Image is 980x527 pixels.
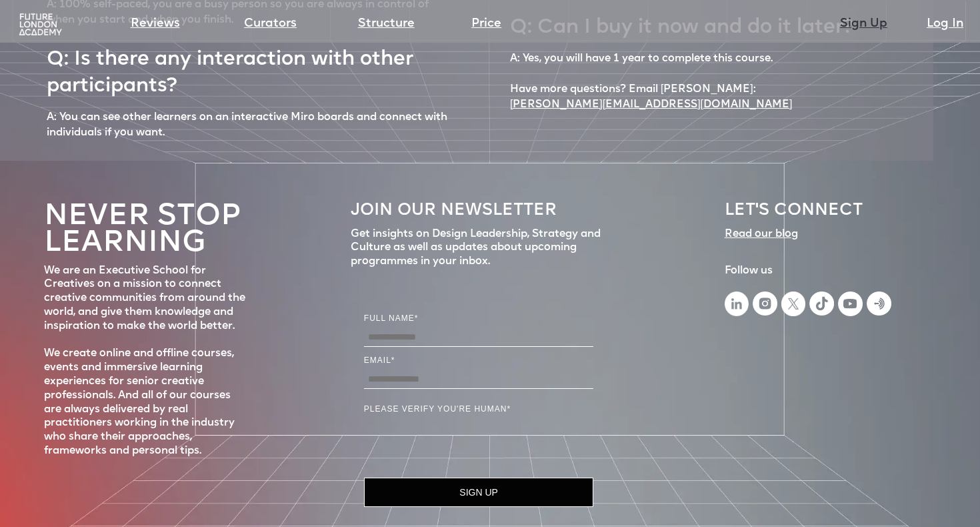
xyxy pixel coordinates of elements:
div: Read our blog ‍ [725,227,798,255]
a: Read our blog‍ [725,227,798,255]
button: SIGN UP [364,478,594,507]
iframe: reCAPTCHA [364,419,567,471]
h5: LET's CONNEcT [725,201,891,221]
h4: Never stop learning [44,203,247,257]
h5: JOIN OUR NEWSLETTER [351,201,607,221]
label: EMAIL* [364,354,594,367]
a: Reviews [131,15,180,33]
a: [PERSON_NAME][EMAIL_ADDRESS][DOMAIN_NAME] [510,97,792,113]
div: We are an Executive School for Creatives on a mission to connect creative communities from around... [44,264,247,458]
a: Sign Up [840,15,887,33]
div: Get insights on Design Leadership, Strategy and Culture as well as updates about upcoming program... [351,227,607,269]
label: FULL NAME* [364,312,594,325]
a: Structure [358,15,415,33]
p: A: You can see other learners on an interactive Miro boards and connect with individuals if you w... [47,110,457,141]
div: Follow us [725,264,891,278]
a: Log In [927,15,963,33]
p: A: Yes, you will have 1 year to complete this course. Have more questions? Email [PERSON_NAME]: [510,51,792,113]
label: Please verify you're human [364,402,594,416]
h2: Q: Is there any interaction with other participants? [47,35,457,100]
a: Price [471,15,501,33]
a: Curators [244,15,297,33]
